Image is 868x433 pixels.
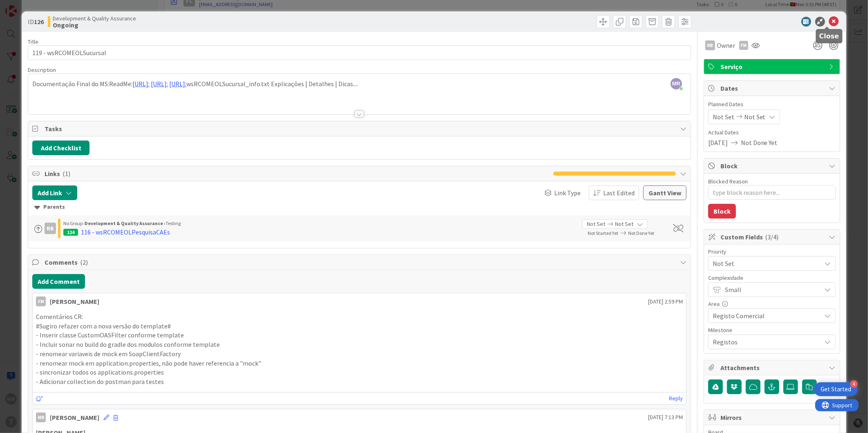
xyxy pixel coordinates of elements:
[720,161,825,171] span: Block
[628,230,654,236] span: Not Done Yet
[669,393,683,404] a: Reply
[713,336,817,348] span: Registos
[36,297,46,306] div: FM
[50,413,99,422] div: [PERSON_NAME]
[36,377,683,386] p: - Adicionar collection do postman para testes
[708,178,748,185] label: Blocked Reason
[17,1,37,11] span: Support
[708,204,736,219] button: Block
[713,310,817,321] span: Registo Comercial
[36,321,683,331] p: #Sugiro refazer com a nova versão do template#
[32,79,687,89] p: Documentação Final do MS:ReadMe: wsRCOMEOLSucursal_info.txt Explicações | Detalhes | Dicas....
[63,229,78,236] div: 124
[32,141,89,155] button: Add Checklist
[819,32,839,40] h5: Close
[643,185,687,200] button: Gantt View
[741,138,778,147] span: Not Done Yet
[166,220,181,226] span: Testing
[587,220,605,228] span: Not Set
[588,230,618,236] span: Not Started Yet
[34,18,44,26] b: 126
[603,188,635,198] span: Last Edited
[708,327,836,333] div: Milestone
[744,112,766,122] span: Not Set
[713,258,817,269] span: Not Set
[615,220,633,228] span: Not Set
[36,368,683,377] p: - sincronizar todos os applications.properties
[28,66,56,74] span: Description
[814,382,858,396] div: Open Get Started checklist, remaining modules: 4
[708,128,836,137] span: Actual Dates
[720,363,825,373] span: Attachments
[85,220,166,226] b: Development & Quality Assurance ›
[708,138,728,147] span: [DATE]
[708,301,836,307] div: Area
[169,80,186,88] a: [URL]:
[36,330,683,340] p: - Inserir classe CustomOASFilter conforme template
[50,297,99,306] div: [PERSON_NAME]
[671,78,682,89] span: MR
[708,249,836,254] div: Priority
[821,385,851,393] div: Get Started
[45,257,676,267] span: Comments
[720,83,825,93] span: Dates
[28,38,38,45] label: Title
[708,275,836,281] div: Complexidade
[713,112,734,122] span: Not Set
[850,380,858,388] div: 4
[80,258,88,266] span: ( 2 )
[32,185,77,200] button: Add Link
[36,349,683,359] p: - renomear variaveis de mock em SoapClientFactory
[720,413,825,422] span: Mirrors
[765,233,779,241] span: ( 3/4 )
[34,203,685,212] div: Parents
[720,232,825,242] span: Custom Fields
[132,80,150,88] a: [URL]:
[28,17,44,27] span: ID
[717,40,735,50] span: Owner
[63,170,70,178] span: ( 1 )
[32,274,85,289] button: Add Comment
[739,41,748,50] div: FM
[45,124,676,134] span: Tasks
[36,340,683,349] p: - Incluir sonar no build do gradle dos modulos conforme template
[36,359,683,368] p: - renomear mock em application.properties, não pode haver referencia a "mock"
[708,100,836,109] span: Planned Dates
[36,413,46,422] div: MR
[53,15,136,22] span: Development & Quality Assurance
[151,80,168,88] a: [URL]:
[45,169,549,179] span: Links
[725,284,817,295] span: Small
[81,227,170,237] div: 116 - wsRCOMEOLPesquisaCAEs
[45,223,56,234] div: RB
[53,22,136,28] b: Ongoing
[705,40,715,50] div: RB
[589,185,639,200] button: Last Edited
[63,220,85,226] span: No Group ›
[36,312,683,321] p: Comentários CR:
[554,188,581,198] span: Link Type
[648,297,683,306] span: [DATE] 2:59 PM
[720,62,825,71] span: Serviço
[28,45,691,60] input: type card name here...
[648,413,683,422] span: [DATE] 7:13 PM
